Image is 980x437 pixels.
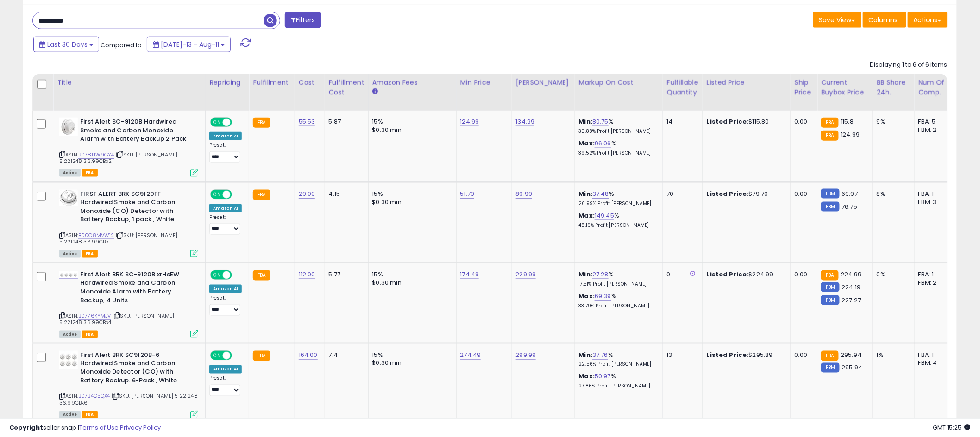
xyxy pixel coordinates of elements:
div: 0.00 [795,351,810,359]
div: FBM: 4 [918,359,949,368]
div: Min Price [460,78,508,87]
b: Min: [579,117,593,126]
a: B078HW9GY4 [78,151,114,159]
button: Columns [863,12,906,28]
span: Last 30 Days [47,40,88,49]
a: 96.06 [595,139,611,148]
button: [DATE]-13 - Aug-11 [147,37,231,52]
small: FBA [253,190,270,200]
small: Amazon Fees. [372,87,378,96]
div: 8% [877,190,907,198]
b: First Alert BRK SC9120B-6 Hardwired Smoke and Carbon Monoxide Detector (CO) with Battery Backup. ... [80,351,193,387]
a: 134.99 [516,117,535,126]
a: 164.00 [299,350,318,360]
div: 15% [372,270,449,279]
small: FBM [821,189,839,199]
span: | SKU: [PERSON_NAME] 51221248 36.99CBx4 [59,312,174,326]
div: FBA: 5 [918,118,949,126]
p: 22.56% Profit [PERSON_NAME] [579,362,656,368]
span: 224.19 [842,283,861,292]
img: 416Io7KyC4L._SL40_.jpg [59,351,78,369]
b: Listed Price: [707,350,749,359]
b: Max: [579,292,595,300]
div: FBM: 2 [918,126,949,134]
div: FBM: 3 [918,198,949,206]
button: Filters [285,12,321,28]
div: $295.89 [707,351,784,359]
div: 15% [372,351,449,359]
div: ASIN: [59,118,198,176]
div: $79.70 [707,190,784,198]
div: 0.00 [795,270,810,279]
th: The percentage added to the cost of goods (COGS) that forms the calculator for Min & Max prices. [575,74,663,111]
div: Fulfillment [253,78,290,87]
p: 48.16% Profit [PERSON_NAME] [579,222,656,229]
span: All listings currently available for purchase on Amazon [59,331,81,338]
a: Privacy Policy [120,423,161,432]
div: Title [57,78,201,87]
span: OFF [231,119,245,126]
b: Max: [579,211,595,220]
div: 14 [667,118,696,126]
div: 5.87 [329,118,361,126]
div: FBA: 1 [918,190,949,198]
div: 0.00 [795,190,810,198]
a: 149.45 [595,211,614,220]
div: BB Share 24h. [877,78,911,97]
div: 7.4 [329,351,361,359]
div: Displaying 1 to 6 of 6 items [870,61,948,69]
a: 69.39 [595,292,611,301]
div: 5.77 [329,270,361,279]
div: % [579,212,656,229]
div: 1% [877,351,907,359]
img: 31AmrHTIqgL._SL40_.jpg [59,271,78,278]
span: Compared to: [101,41,143,50]
div: $0.30 min [372,359,449,368]
a: 112.00 [299,270,315,279]
img: 31mAmsqgUIL._SL40_.jpg [59,118,78,136]
div: % [579,373,656,390]
a: 174.49 [460,270,479,279]
small: FBA [821,131,838,141]
span: FBA [82,331,98,338]
small: FBM [821,202,839,212]
div: $0.30 min [372,126,449,134]
div: Cost [299,78,321,87]
b: Max: [579,139,595,148]
span: ON [211,119,223,126]
div: Fulfillment Cost [329,78,364,97]
span: OFF [231,190,245,198]
div: 0 [667,270,696,279]
div: Current Buybox Price [821,78,869,97]
a: 274.49 [460,350,481,360]
span: 115.8 [841,117,854,126]
a: 89.99 [516,189,533,199]
a: Terms of Use [79,423,119,432]
div: Ship Price [795,78,813,97]
p: 27.86% Profit [PERSON_NAME] [579,383,656,390]
button: Actions [908,12,948,28]
span: ON [211,190,223,198]
span: OFF [231,352,245,360]
div: Preset: [209,375,242,396]
button: Last 30 Days [33,37,99,52]
a: 50.97 [595,372,611,381]
span: [DATE]-13 - Aug-11 [161,40,219,49]
span: All listings currently available for purchase on Amazon [59,169,81,177]
div: ASIN: [59,270,198,337]
span: 2025-09-12 15:25 GMT [933,423,971,432]
div: 0% [877,270,907,279]
div: 4.15 [329,190,361,198]
small: FBA [821,118,838,128]
div: Markup on Cost [579,78,659,87]
div: FBM: 2 [918,279,949,287]
div: $0.30 min [372,198,449,206]
div: Listed Price [707,78,787,87]
span: FBA [82,250,98,258]
div: Preset: [209,142,242,163]
div: % [579,139,656,156]
b: First Alert BRK SC-9120B xrHsEW Hardwired Smoke and Carbon Monoxide Alarm with Battery Backup, 4 ... [80,270,193,307]
p: 20.99% Profit [PERSON_NAME] [579,200,656,207]
div: Num of Comp. [918,78,952,97]
small: FBM [821,282,839,292]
